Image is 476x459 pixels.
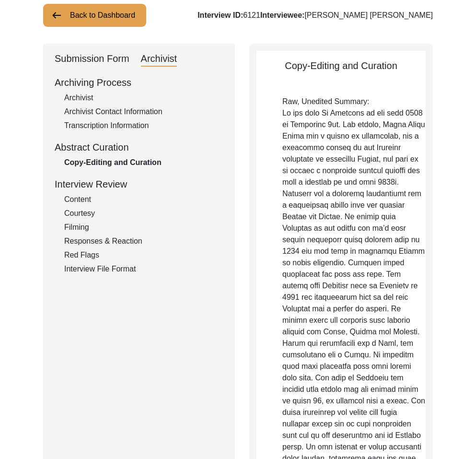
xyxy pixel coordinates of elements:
div: Courtesy [64,208,223,219]
div: Interview Review [55,177,223,191]
div: Abstract Curation [55,140,223,154]
div: Archivist [141,51,177,67]
div: Filming [64,222,223,233]
div: Responses & Reaction [64,235,223,247]
div: Copy-Editing and Curation [256,59,426,73]
div: Transcription Information [64,120,223,131]
div: Archiving Process [55,75,223,90]
button: Back to Dashboard [43,4,146,27]
div: Interview File Format [64,263,223,275]
div: Red Flags [64,249,223,261]
div: Submission Form [55,51,129,67]
div: Content [64,194,223,205]
div: Archivist Contact Information [64,106,223,118]
div: 6121 [PERSON_NAME] [PERSON_NAME] [197,10,433,21]
div: Archivist [64,92,223,104]
img: arrow-left.png [51,10,62,21]
b: Interview ID: [197,11,243,19]
div: Copy-Editing and Curation [64,157,223,168]
b: Interviewee: [260,11,304,19]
